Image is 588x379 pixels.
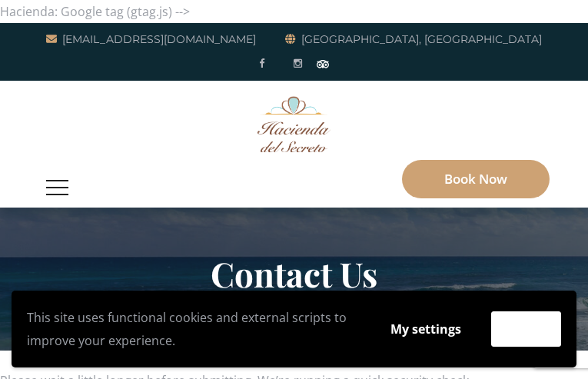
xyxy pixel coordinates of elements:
img: Tripadvisor_logomark.svg [317,60,329,68]
a: [EMAIL_ADDRESS][DOMAIN_NAME] [46,30,256,48]
h2: Contact Us [98,254,490,294]
img: Awesome Logo [257,96,331,152]
p: This site uses functional cookies and external scripts to improve your experience. [27,306,360,352]
button: Accept [491,311,561,347]
a: Book Now [402,160,550,198]
a: [GEOGRAPHIC_DATA], [GEOGRAPHIC_DATA] [285,30,542,48]
button: My settings [376,311,476,347]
